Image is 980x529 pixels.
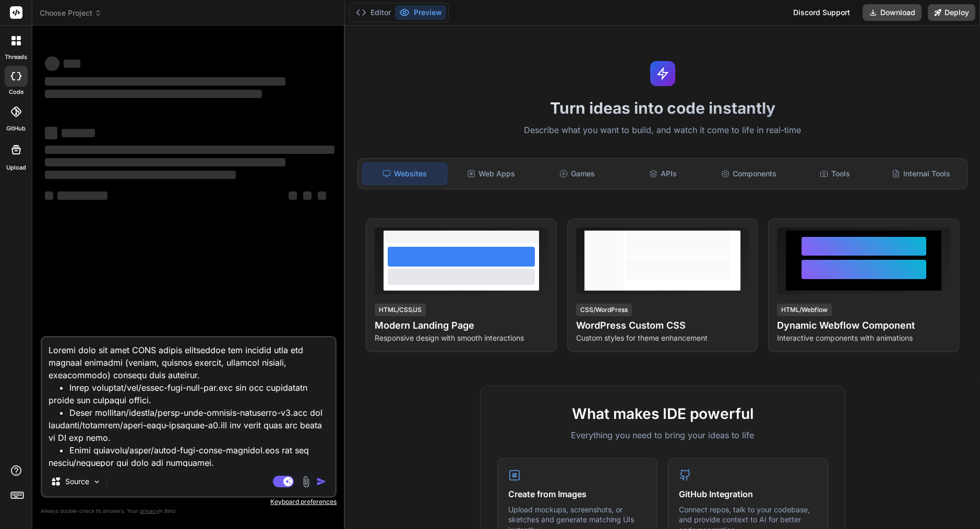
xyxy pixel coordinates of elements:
[863,4,922,21] button: Download
[289,191,297,200] span: ‌
[395,5,446,20] button: Preview
[45,146,334,154] span: ‌
[449,163,533,185] div: Web Apps
[64,59,80,68] span: ‌
[777,333,950,343] p: Interactive components with animations
[9,88,23,97] label: code
[535,163,619,185] div: Games
[65,476,89,487] p: Source
[300,476,312,488] img: attachment
[497,403,828,425] h2: What makes IDE powerful
[787,4,856,21] div: Discord Support
[508,488,647,500] h4: Create from Images
[41,506,337,516] p: Always double-check its answers. Your in Bind
[679,488,817,500] h4: GitHub Integration
[5,53,27,62] label: threads
[777,304,832,316] div: HTML/Webflow
[45,158,285,166] span: ‌
[497,429,828,441] p: Everything you need to bring your ideas to life
[375,304,426,316] div: HTML/CSS/JS
[45,77,285,86] span: ‌
[707,163,791,185] div: Components
[140,508,159,514] span: privacy
[303,191,312,200] span: ‌
[45,90,262,98] span: ‌
[351,99,974,117] h1: Turn ideas into code instantly
[777,318,950,333] h4: Dynamic Webflow Component
[42,338,335,467] textarea: Loremi dolo sit amet CONS adipis elitseddoe tem incidid utla etd magnaal enimadmi (veniam, quisno...
[576,333,749,343] p: Custom styles for theme enhancement
[62,129,95,137] span: ‌
[45,171,236,179] span: ‌
[879,163,963,185] div: Internal Tools
[40,8,102,18] span: Choose Project
[576,318,749,333] h4: WordPress Custom CSS
[375,333,548,343] p: Responsive design with smooth interactions
[92,477,101,486] img: Pick Models
[316,476,327,487] img: icon
[41,498,337,506] p: Keyboard preferences
[928,4,975,21] button: Deploy
[45,127,57,139] span: ‌
[621,163,705,185] div: APIs
[362,163,447,185] div: Websites
[352,5,395,20] button: Editor
[576,304,632,316] div: CSS/WordPress
[6,124,26,133] label: GitHub
[57,191,107,200] span: ‌
[351,124,974,137] p: Describe what you want to build, and watch it come to life in real-time
[6,163,26,172] label: Upload
[45,56,59,71] span: ‌
[318,191,326,200] span: ‌
[793,163,877,185] div: Tools
[45,191,53,200] span: ‌
[375,318,548,333] h4: Modern Landing Page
